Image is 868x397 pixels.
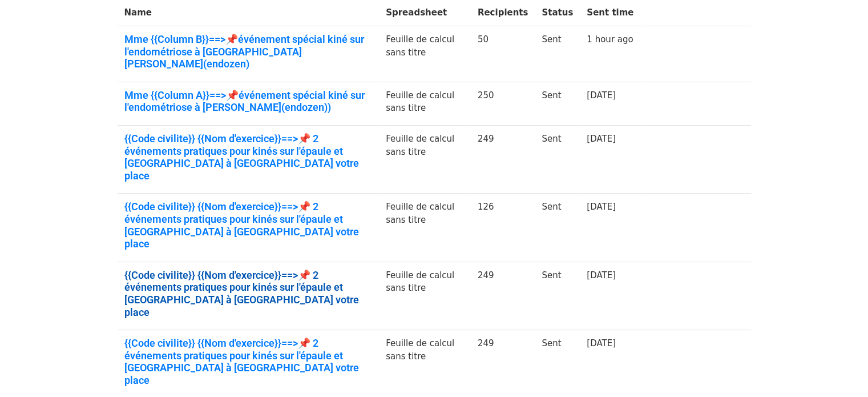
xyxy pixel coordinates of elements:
[587,90,616,101] a: [DATE]
[471,26,535,82] td: 50
[124,269,373,318] a: {{Code civilite}} {{Nom d'exercice}}==>📌 2 événements pratiques pour kinés sur l'épaule et [GEOGR...
[471,194,535,262] td: 126
[535,262,580,330] td: Sent
[587,270,616,280] a: [DATE]
[379,194,471,262] td: Feuille de calcul sans titre
[535,126,580,194] td: Sent
[535,26,580,82] td: Sent
[379,262,471,330] td: Feuille de calcul sans titre
[124,337,373,386] a: {{Code civilite}} {{Nom d'exercice}}==>📌 2 événements pratiques pour kinés sur l'épaule et [GEOGR...
[535,82,580,125] td: Sent
[535,194,580,262] td: Sent
[471,126,535,194] td: 249
[379,26,471,82] td: Feuille de calcul sans titre
[471,262,535,330] td: 249
[124,200,373,250] a: {{Code civilite}} {{Nom d'exercice}}==>📌 2 événements pratiques pour kinés sur l'épaule et [GEOGR...
[471,82,535,125] td: 250
[124,133,373,182] a: {{Code civilite}} {{Nom d'exercice}}==>📌 2 événements pratiques pour kinés sur l'épaule et [GEOGR...
[587,134,616,144] a: [DATE]
[587,338,616,348] a: [DATE]
[587,34,633,45] a: 1 hour ago
[379,126,471,194] td: Feuille de calcul sans titre
[811,342,868,397] iframe: Chat Widget
[124,89,373,114] a: Mme {{Column A}}==>📌événement spécial kiné sur l'endométriose à [PERSON_NAME](endozen))
[811,342,868,397] div: Widget de chat
[379,82,471,125] td: Feuille de calcul sans titre
[587,202,616,212] a: [DATE]
[124,33,373,70] a: Mme {{Column B}}==>📌événement spécial kiné sur l'endométriose à [GEOGRAPHIC_DATA][PERSON_NAME](en...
